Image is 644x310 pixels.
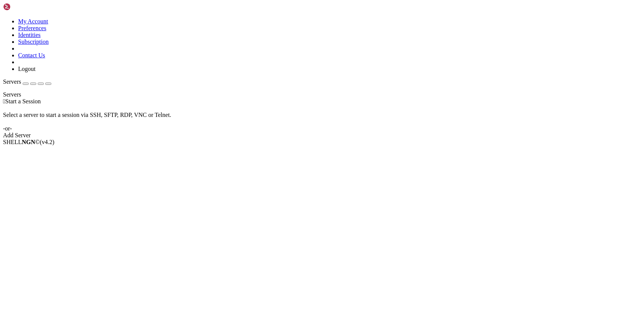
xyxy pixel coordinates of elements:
[3,91,641,98] div: Servers
[3,132,641,139] div: Add Server
[18,32,41,38] a: Identities
[3,105,641,132] div: Select a server to start a session via SSH, SFTP, RDP, VNC or Telnet. -or-
[3,98,5,104] span: 
[3,139,54,145] span: SHELL ©
[5,98,41,104] span: Start a Session
[3,3,46,11] img: Shellngn
[40,139,55,145] span: 4.2.0
[18,18,48,25] a: My Account
[18,66,35,72] a: Logout
[18,38,49,45] a: Subscription
[18,25,46,31] a: Preferences
[18,52,45,58] a: Contact Us
[22,139,35,145] b: NGN
[3,78,21,85] span: Servers
[3,78,51,85] a: Servers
